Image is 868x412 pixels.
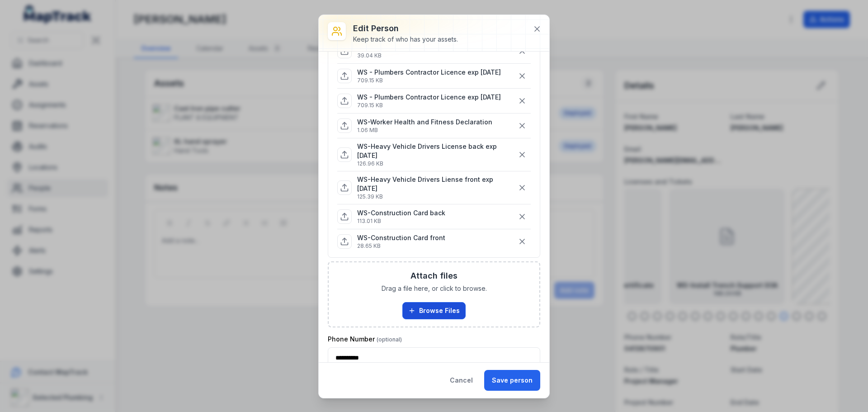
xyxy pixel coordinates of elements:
div: Keep track of who has your assets. [353,35,458,44]
p: WS-Heavy Vehicle Drivers Liense front exp [DATE] [357,175,514,193]
p: 28.65 KB [357,242,445,250]
p: 125.39 KB [357,193,514,200]
p: WS-Worker Health and Fitness Declaration [357,118,492,127]
button: Browse Files [402,302,466,319]
p: 126.96 KB [357,160,514,167]
h3: Attach files [410,270,458,282]
p: WS - Plumbers Contractor Licence exp [DATE] [357,68,501,77]
span: Drag a file here, or click to browse. [382,284,487,293]
button: Save person [484,370,540,391]
p: 709.15 KB [357,77,501,84]
p: WS-Construction Card front [357,233,445,242]
p: WS - Plumbers Contractor Licence exp [DATE] [357,93,501,102]
p: WS-Heavy Vehicle Drivers License back exp [DATE] [357,142,514,160]
button: Cancel [442,370,481,391]
p: 39.04 KB [357,52,462,59]
p: 113.01 KB [357,218,445,225]
label: Phone Number [328,335,402,344]
p: 709.15 KB [357,102,501,109]
p: 1.06 MB [357,127,492,134]
p: WS-Construction Card back [357,208,445,218]
h3: Edit person [353,22,458,35]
